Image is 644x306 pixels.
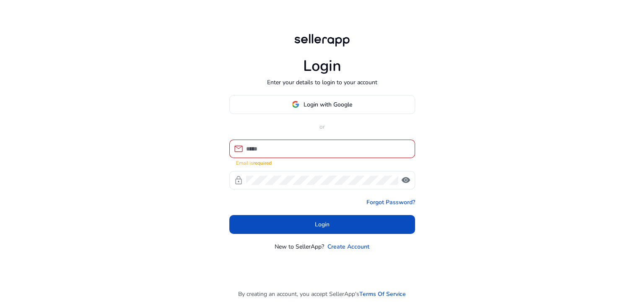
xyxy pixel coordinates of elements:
[359,290,406,298] a: Terms Of Service
[327,242,369,251] a: Create Account
[401,175,411,185] span: visibility
[253,160,272,166] strong: required
[229,95,415,114] button: Login with Google
[234,175,244,185] span: lock
[267,78,377,87] p: Enter your details to login to your account
[234,144,244,154] span: mail
[366,198,415,207] a: Forgot Password?
[292,101,299,108] img: google-logo.svg
[236,158,408,167] mat-error: Email is
[229,122,415,131] p: or
[315,220,330,229] span: Login
[304,100,352,109] span: Login with Google
[275,242,324,251] p: New to SellerApp?
[229,215,415,234] button: Login
[303,57,341,75] h1: Login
